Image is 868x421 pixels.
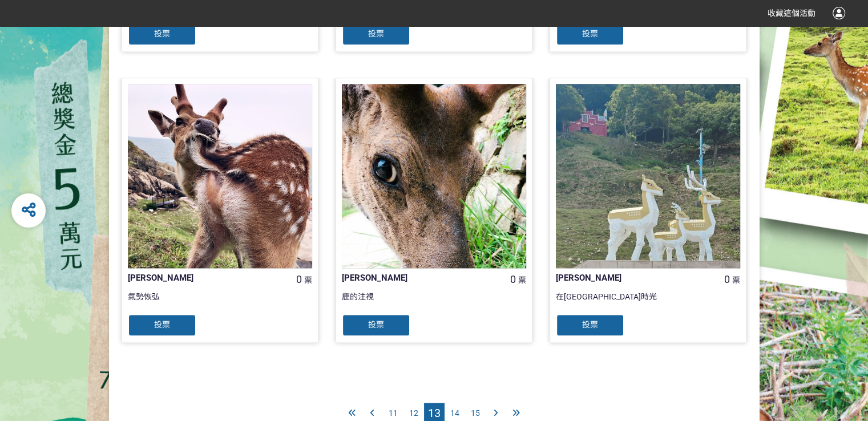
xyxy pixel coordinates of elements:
[724,273,730,285] span: 0
[368,320,384,329] span: 投票
[518,276,526,285] span: 票
[768,9,815,18] span: 收藏這個活動
[409,408,418,418] span: 12
[154,29,170,38] span: 投票
[154,320,170,329] span: 投票
[471,408,480,418] span: 15
[428,406,441,420] span: 13
[389,408,398,418] span: 11
[342,272,489,285] div: [PERSON_NAME]
[550,78,746,343] a: [PERSON_NAME]0票在[GEOGRAPHIC_DATA]時光投票
[732,276,740,285] span: 票
[582,320,598,329] span: 投票
[128,272,275,285] div: [PERSON_NAME]
[368,29,384,38] span: 投票
[296,273,302,285] span: 0
[128,291,312,314] div: 氣勢恢弘
[450,408,459,418] span: 14
[336,78,532,343] a: [PERSON_NAME]0票鹿的注視投票
[304,276,312,285] span: 票
[510,273,516,285] span: 0
[556,272,703,285] div: [PERSON_NAME]
[122,78,318,343] a: [PERSON_NAME]0票氣勢恢弘投票
[342,291,526,314] div: 鹿的注視
[582,29,598,38] span: 投票
[556,291,740,314] div: 在[GEOGRAPHIC_DATA]時光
